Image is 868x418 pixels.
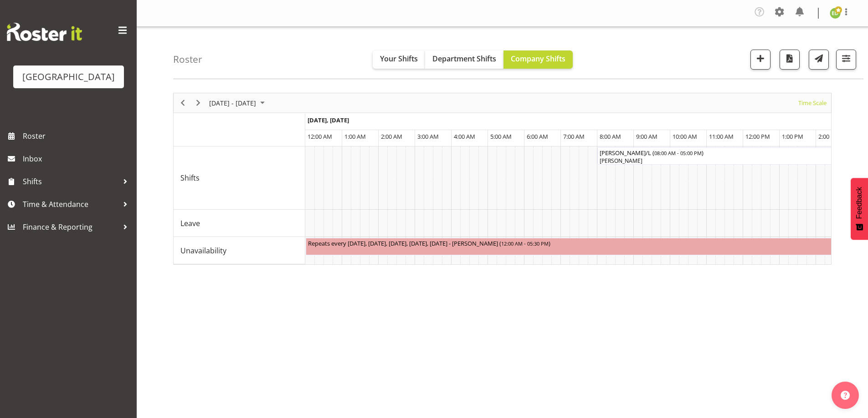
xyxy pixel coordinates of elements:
span: 10:00 AM [673,132,697,141]
button: Next [192,97,205,109]
span: 6:00 AM [527,132,548,141]
button: Add a new shift [750,50,770,70]
span: Company Shifts [511,54,565,64]
div: Previous [175,93,190,112]
span: Time & Attendance [23,197,118,211]
button: September 01 - 07, 2025 [208,97,269,109]
button: Your Shifts [373,50,425,69]
h4: Roster [173,54,202,65]
div: [GEOGRAPHIC_DATA] [22,70,115,84]
div: Next [190,93,206,112]
img: Rosterit website logo [7,23,82,41]
span: Inbox [23,152,132,166]
span: 1:00 PM [782,132,803,141]
span: 5:00 AM [490,132,512,141]
td: Leave resource [174,210,305,237]
span: Shifts [180,172,200,183]
button: Send a list of all shifts for the selected filtered period to all rostered employees. [809,50,829,70]
button: Filter Shifts [836,50,856,70]
span: 2:00 AM [381,132,402,141]
div: Timeline Week of September 4, 2025 [173,93,832,265]
span: 8:00 AM [600,132,621,141]
span: 4:00 AM [454,132,475,141]
button: Download a PDF of the roster according to the set date range. [780,50,800,70]
span: 12:00 AM [308,132,332,141]
button: Time Scale [797,97,828,109]
button: Feedback - Show survey [851,178,868,240]
td: Shifts resource [174,146,305,210]
span: Your Shifts [380,54,418,64]
span: Finance & Reporting [23,220,118,234]
span: Feedback [855,187,863,219]
span: 9:00 AM [636,132,657,141]
span: Leave [180,218,200,229]
span: 3:00 AM [417,132,439,141]
span: 2:00 PM [818,132,840,141]
span: [DATE] - [DATE] [208,97,257,109]
img: emma-dowman11789.jpg [830,8,841,19]
button: Previous [177,97,189,109]
span: 11:00 AM [709,132,734,141]
span: Roster [23,129,132,143]
span: Shifts [23,175,118,188]
span: 08:00 AM - 05:00 PM [654,149,702,156]
img: help-xxl-2.png [841,391,850,400]
span: 12:00 AM - 05:30 PM [501,240,549,247]
td: Unavailability resource [174,237,305,264]
span: Department Shifts [432,54,496,64]
span: 12:00 PM [745,132,770,141]
span: 7:00 AM [563,132,585,141]
span: 1:00 AM [344,132,366,141]
button: Department Shifts [425,50,503,69]
button: Company Shifts [503,50,573,69]
span: Unavailability [180,245,226,256]
span: [DATE], [DATE] [308,116,349,124]
span: Time Scale [797,97,827,109]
